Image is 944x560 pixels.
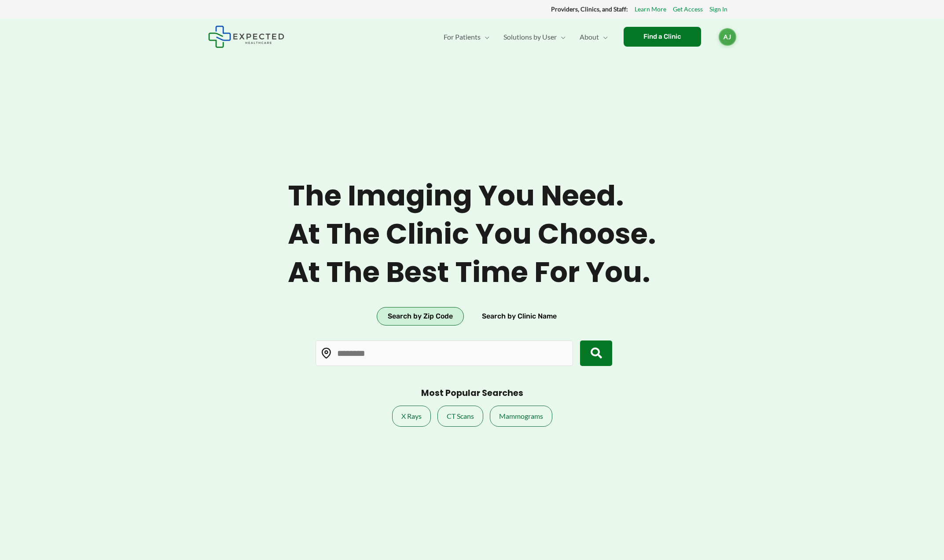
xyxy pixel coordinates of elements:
[673,4,703,15] a: Get Access
[377,307,464,326] button: Search by Zip Code
[444,22,481,52] span: For Patients
[437,22,496,52] a: For PatientsMenu Toggle
[557,22,566,52] span: Menu Toggle
[551,5,628,13] strong: Providers, Clinics, and Staff:
[481,22,489,52] span: Menu Toggle
[288,179,656,213] span: The imaging you need.
[599,22,608,52] span: Menu Toggle
[573,22,615,52] a: AboutMenu Toggle
[503,22,557,52] span: Solutions by User
[719,28,736,46] a: AJ
[421,388,523,399] h3: Most Popular Searches
[437,22,615,52] nav: Primary Site Navigation
[288,217,656,251] span: At the clinic you choose.
[496,22,573,52] a: Solutions by UserMenu Toggle
[288,256,656,289] span: At the best time for you.
[624,27,701,47] a: Find a Clinic
[208,26,284,48] img: Expected Healthcare Logo - side, dark font, small
[437,406,483,427] a: CT Scans
[321,348,332,359] img: Location pin
[580,22,599,52] span: About
[471,307,568,326] button: Search by Clinic Name
[709,4,727,15] a: Sign In
[490,406,552,427] a: Mammograms
[635,4,666,15] a: Learn More
[392,406,431,427] a: X Rays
